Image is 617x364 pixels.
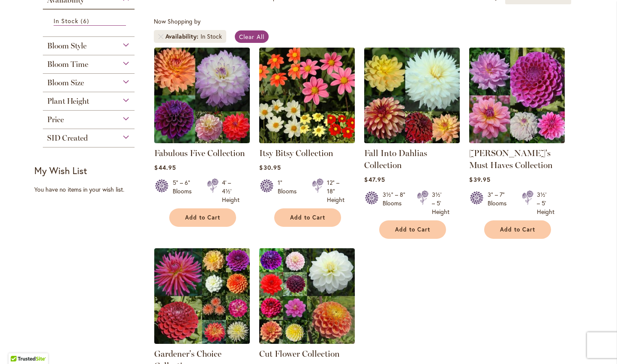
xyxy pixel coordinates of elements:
span: In Stock [54,17,78,25]
a: Fabulous Five Collection [154,137,250,145]
a: Gardener's Choice Collection [154,337,250,346]
a: Fall Into Dahlias Collection [364,137,460,145]
img: Fall Into Dahlias Collection [364,48,460,143]
button: Add to Cart [484,220,551,239]
span: Bloom Time [47,60,88,69]
img: CUT FLOWER COLLECTION [259,248,355,344]
div: 3½" – 8" Blooms [383,190,407,216]
div: You have no items in your wish list. [34,185,149,194]
div: 4' – 4½' Height [222,178,240,204]
a: Itsy Bitsy Collection [259,148,333,158]
span: Bloom Style [47,41,87,51]
div: 3½' – 5' Height [432,190,449,216]
span: Now Shopping by [154,17,201,25]
div: In Stock [201,32,222,41]
img: Itsy Bitsy Collection [259,48,355,143]
button: Add to Cart [379,220,446,239]
button: Add to Cart [274,208,341,227]
div: 1" Blooms [278,178,302,204]
a: Remove Availability In Stock [158,34,163,39]
div: 3" – 7" Blooms [488,190,512,216]
span: $47.95 [364,175,385,184]
span: $30.95 [259,163,281,171]
span: 6 [81,16,91,25]
span: Plant Height [47,96,89,106]
span: $39.95 [469,175,490,184]
a: Clear All [235,30,269,43]
a: [PERSON_NAME]'s Must Haves Collection [469,148,553,170]
div: 5" – 6" Blooms [173,178,197,204]
span: Add to Cart [500,226,535,233]
iframe: Launch Accessibility Center [6,334,30,358]
span: Add to Cart [185,214,220,221]
span: Price [47,115,64,124]
a: Itsy Bitsy Collection [259,137,355,145]
div: 12" – 18" Height [327,178,344,204]
a: Fabulous Five Collection [154,148,245,158]
a: CUT FLOWER COLLECTION [259,337,355,346]
a: In Stock 6 [54,16,126,26]
a: Fall Into Dahlias Collection [364,148,427,170]
span: Add to Cart [395,226,430,233]
img: Heather's Must Haves Collection [469,48,565,143]
button: Add to Cart [169,208,236,227]
a: Cut Flower Collection [259,349,340,359]
img: Gardener's Choice Collection [154,248,250,344]
span: SID Created [47,133,88,143]
img: Fabulous Five Collection [154,48,250,143]
span: Add to Cart [290,214,325,221]
strong: My Wish List [34,164,87,177]
span: Availability [165,32,201,41]
span: Clear All [239,33,264,41]
a: Heather's Must Haves Collection [469,137,565,145]
span: $44.95 [154,163,176,171]
div: 3½' – 5' Height [537,190,554,216]
span: Bloom Size [47,78,84,87]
